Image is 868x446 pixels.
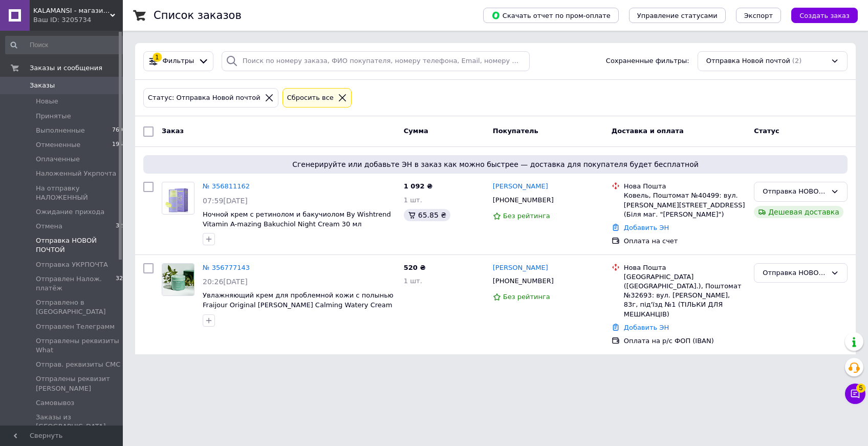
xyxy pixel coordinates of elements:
[404,209,450,221] div: 65.85 ₴
[36,97,58,106] span: Новые
[36,336,123,355] span: Отправлены реквизиты What
[491,11,611,20] span: Скачать отчет по пром-оплате
[736,8,781,23] button: Экспорт
[116,222,126,231] span: 321
[404,277,422,285] span: 1 шт.
[404,264,426,271] span: 520 ₴
[792,57,801,65] span: (2)
[483,8,619,23] button: Скачать отчет по пром-оплате
[36,274,116,293] span: Отправлен Налож. платёж
[36,413,123,431] span: Заказы из [GEOGRAPHIC_DATA]
[503,293,550,301] span: Без рейтинга
[154,9,242,22] h1: Список заказов
[637,12,718,19] span: Управление статусами
[222,51,530,71] input: Поиск по номеру заказа, ФИО покупателя, номеру телефона, Email, номеру накладной
[781,11,858,19] a: Создать заказ
[624,182,746,191] div: Нова Пошта
[36,298,123,316] span: Отправлено в [GEOGRAPHIC_DATA]
[36,236,123,254] span: Отправка НОВОЙ ПОЧТОЙ
[30,81,55,90] span: Заказы
[36,222,62,231] span: Отмена
[624,272,746,319] div: [GEOGRAPHIC_DATA] ([GEOGRAPHIC_DATA].), Поштомат №32693: вул. [PERSON_NAME], 83г, під'їзд №1 (ТІЛ...
[629,8,726,23] button: Управление статусами
[404,127,428,135] span: Сумма
[203,210,391,228] a: Ночной крем с ретинолом и бакучиолом By Wishtrend Vitamin A-mazing Bakuchiol Night Cream 30 мл
[503,212,550,220] span: Без рейтинга
[112,126,126,135] span: 7698
[36,322,115,331] span: Отправлен Телеграмм
[146,93,263,103] div: Статус: Отправка Новой почтой
[404,196,422,204] span: 1 шт.
[36,207,104,217] span: Ожидание прихода
[162,263,194,296] a: Фото товару
[493,263,548,273] a: [PERSON_NAME]
[624,263,746,272] div: Нова Пошта
[404,182,432,190] span: 1 092 ₴
[606,56,689,66] span: Сохраненные фильтры:
[624,324,669,331] a: Добавить ЭН
[33,15,123,25] div: Ваш ID: 3205734
[612,127,684,135] span: Доставка и оплата
[203,278,248,286] span: 20:26[DATE]
[162,182,194,215] a: Фото товару
[162,264,194,295] img: Фото товару
[147,159,843,169] span: Сгенерируйте или добавьте ЭН в заказ как можно быстрее — доставка для покупателя будет бесплатной
[624,224,669,231] a: Добавить ЭН
[624,336,746,346] div: Оплата на р/с ФОП (IBAN)
[203,182,250,190] a: № 356811162
[36,374,123,393] span: Отпралены реквизит [PERSON_NAME]
[624,191,746,219] div: Ковель, Поштомат №40499: вул. [PERSON_NAME][STREET_ADDRESS] (Біля маг. "[PERSON_NAME]")
[493,277,554,285] span: [PHONE_NUMBER]
[153,53,162,62] div: 1
[36,140,80,150] span: Отмененные
[163,56,194,66] span: Фильтры
[493,127,538,135] span: Покупатель
[754,206,843,218] div: Дешевая доставка
[744,12,773,19] span: Экспорт
[856,383,865,392] span: 5
[845,384,865,404] button: Чат с покупателем5
[493,182,548,192] a: [PERSON_NAME]
[112,140,126,150] span: 1959
[763,268,827,279] div: Отправка НОВОЙ ПОЧТОЙ
[36,112,71,121] span: Принятые
[36,360,120,369] span: Отправ. реквизиты СМС
[799,12,850,19] span: Создать заказ
[706,56,790,66] span: Отправка Новой почтой
[162,127,184,135] span: Заказ
[754,127,779,135] span: Статус
[285,93,336,103] div: Сбросить все
[36,260,108,269] span: Отправка УКРПОЧТА
[36,184,123,202] span: На отправку НАЛОЖЕННЫЙ
[116,274,126,293] span: 329
[624,237,746,246] div: Оплата на счет
[5,36,127,54] input: Поиск
[791,8,858,23] button: Создать заказ
[36,169,116,178] span: Наложенный Укрпочта
[36,155,80,164] span: Оплаченные
[164,182,192,214] img: Фото товару
[36,398,74,408] span: Самовывоз
[33,6,110,15] span: KALAMANSI - магазин оригинальной косметики из Южной Кореи
[203,197,248,205] span: 07:59[DATE]
[493,196,554,204] span: [PHONE_NUMBER]
[203,264,250,271] a: № 356777143
[203,291,394,318] a: Увлажняющий крем для проблемной кожи с полынью Fraijour Original [PERSON_NAME] Calming Watery Cre...
[30,63,102,73] span: Заказы и сообщения
[763,186,827,197] div: Отправка НОВОЙ ПОЧТОЙ
[36,126,85,135] span: Выполненные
